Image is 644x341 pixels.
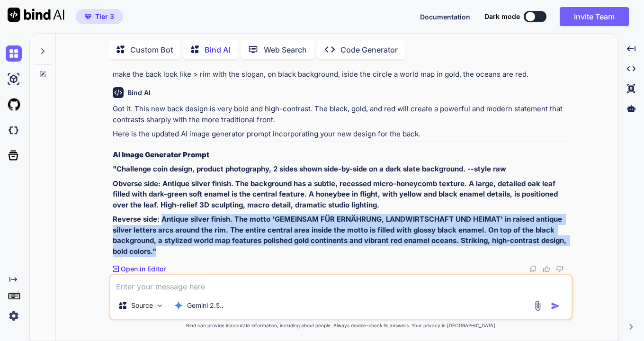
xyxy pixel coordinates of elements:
p: Got it. This new back design is very bold and high-contrast. The black, gold, and red will create... [113,104,571,125]
strong: "Challenge coin design, product photography, 2 sides shown side-by-side on a dark slate backgroun... [113,164,506,173]
p: Bind can provide inaccurate information, including about people. Always double-check its answers.... [109,322,573,329]
img: icon [551,301,560,311]
img: premium [85,14,91,19]
button: Documentation [420,12,470,22]
p: Gemini 2.5.. [187,301,224,310]
p: Bind AI [205,44,230,55]
img: Gemini 2.5 Pro [174,301,183,310]
img: githubLight [6,97,22,113]
p: Custom Bot [130,44,173,55]
img: ai-studio [6,71,22,87]
strong: Reverse side: Antique silver finish. The motto 'GEMEINSAM FÜR ERNÄHRUNG, LANDWIRTSCHAFT UND HEIMA... [113,215,568,256]
img: copy [529,265,537,273]
img: chat [6,45,22,62]
span: Tier 3 [95,12,114,21]
img: attachment [532,300,543,311]
button: premiumTier 3 [76,9,123,24]
p: make the back look like > rim with the slogan, on black background, iside the circle a world map ... [113,69,571,80]
p: Web Search [264,44,307,55]
p: Source [131,301,153,310]
p: Open in Editor [121,264,166,274]
img: Bind AI [8,8,64,22]
p: Code Generator [340,44,398,55]
strong: AI Image Generator Prompt [113,150,209,159]
img: dislike [556,265,563,273]
span: Dark mode [484,12,520,21]
button: Invite Team [560,7,629,26]
p: Here is the updated AI image generator prompt incorporating your new design for the back. [113,129,571,140]
img: like [543,265,550,273]
img: darkCloudIdeIcon [6,122,22,138]
h6: Bind AI [127,88,151,98]
img: settings [6,308,22,324]
span: Documentation [420,13,470,21]
strong: Obverse side: Antique silver finish. The background has a subtle, recessed micro-honeycomb textur... [113,179,560,209]
img: Pick Models [156,302,164,310]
